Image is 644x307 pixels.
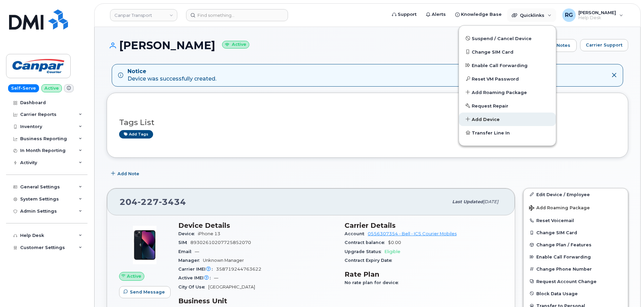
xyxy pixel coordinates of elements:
span: Change Plan / Features [536,242,592,247]
button: Change SIM Card [524,226,628,239]
button: Change Phone Number [524,263,628,275]
span: Last updated [452,199,483,204]
span: 358719244763622 [216,267,261,272]
h3: Carrier Details [345,221,503,229]
span: Transfer Line In [472,130,510,136]
button: Enable Call Forwarding [524,251,628,263]
span: Contract Expiry Date [345,258,395,263]
span: [GEOGRAPHIC_DATA] [208,284,255,289]
h3: Rate Plan [345,270,503,278]
span: Manager [178,258,203,263]
button: Add Note [107,168,145,180]
span: Upgrade Status [345,249,385,254]
span: SIM [178,240,190,245]
img: image20231002-3703462-1ig824h.jpeg [124,225,165,265]
span: Eligible [385,249,400,254]
span: 227 [138,197,159,207]
a: 0556307354 - Bell - ICS Courier Mobiles [368,231,457,236]
button: Send Message [119,286,171,298]
a: Add tags [119,130,153,139]
span: [DATE] [483,199,498,204]
button: Reset Voicemail [524,214,628,226]
span: — [214,275,218,280]
strong: Notice [128,68,216,75]
h3: Tags List [119,118,616,127]
button: Change Plan / Features [524,239,628,251]
span: Account [345,231,368,236]
span: — [195,249,199,254]
span: Active IMEI [178,275,214,280]
span: Reset VM Password [472,76,519,83]
h1: [PERSON_NAME] [107,39,529,51]
span: City Of Use [178,284,208,289]
small: Active [222,41,249,49]
span: Enable Call Forwarding [472,62,528,69]
span: Request Repair [472,103,508,110]
span: 89302610207725852070 [190,240,251,245]
span: Send Message [130,289,165,295]
span: 3434 [159,197,186,207]
span: iPhone 13 [198,231,220,236]
span: No rate plan for device [345,280,402,285]
span: 204 [119,197,186,207]
span: Carrier IMEI [178,267,216,272]
button: Carrier Support [580,39,628,51]
span: $0.00 [388,240,401,245]
button: Add Roaming Package [524,201,628,214]
h3: Business Unit [178,297,336,305]
span: Device [178,231,198,236]
h3: Device Details [178,221,336,229]
span: Add Note [117,171,139,177]
button: Block Data Usage [524,287,628,300]
span: Suspend / Cancel Device [472,35,532,42]
span: Change SIM Card [472,49,513,56]
span: Contract balance [345,240,388,245]
span: Enable Call Forwarding [536,254,591,259]
span: Unknown Manager [203,258,244,263]
a: Edit Device / Employee [524,188,628,201]
div: Device was successfully created. [128,68,216,83]
span: Add Roaming Package [529,205,590,212]
a: Add Device [459,113,556,126]
span: Add Roaming Package [472,89,527,96]
span: Carrier Support [586,42,622,48]
span: Email [178,249,195,254]
span: Active [127,273,141,279]
span: Add Device [472,116,500,123]
button: Request Account Change [524,275,628,287]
